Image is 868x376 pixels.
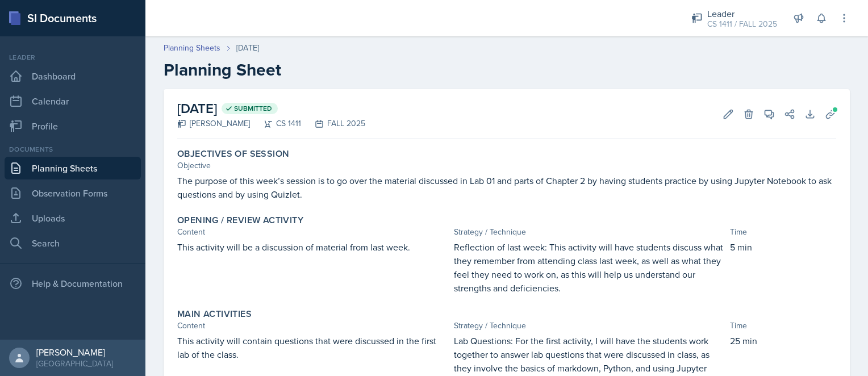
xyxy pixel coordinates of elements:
div: Documents [5,144,141,154]
a: Dashboard [5,65,141,87]
p: Reflection of last week: This activity will have students discuss what they remember from attendi... [454,240,726,295]
div: Leader [5,52,141,62]
div: CS 1411 [250,118,301,129]
a: Uploads [5,207,141,229]
p: 25 min [730,334,836,348]
div: [DATE] [236,42,259,54]
div: CS 1411 / FALL 2025 [707,18,777,30]
p: The purpose of this week’s session is to go over the material discussed in Lab 01 and parts of Ch... [177,174,836,201]
span: Submitted [234,104,272,113]
div: Time [730,320,836,332]
a: Observation Forms [5,182,141,204]
label: Main Activities [177,308,252,320]
label: Objectives of Session [177,148,289,160]
div: Help & Documentation [5,272,141,295]
h2: [DATE] [177,98,365,119]
a: Calendar [5,90,141,112]
div: Strategy / Technique [454,320,726,332]
div: Time [730,226,836,238]
h2: Planning Sheet [164,60,850,80]
div: Content [177,226,449,238]
div: Objective [177,160,836,172]
div: [PERSON_NAME] [177,118,250,129]
div: FALL 2025 [301,118,365,129]
a: Planning Sheets [164,42,220,54]
div: Content [177,320,449,332]
div: [GEOGRAPHIC_DATA] [36,358,113,369]
a: Profile [5,115,141,137]
label: Opening / Review Activity [177,215,303,226]
p: This activity will contain questions that were discussed in the first lab of the class. [177,334,449,361]
div: Strategy / Technique [454,226,726,238]
a: Planning Sheets [5,157,141,179]
p: 5 min [730,240,836,254]
div: Leader [707,7,777,20]
div: [PERSON_NAME] [36,346,113,358]
a: Search [5,232,141,254]
p: This activity will be a discussion of material from last week. [177,240,449,254]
